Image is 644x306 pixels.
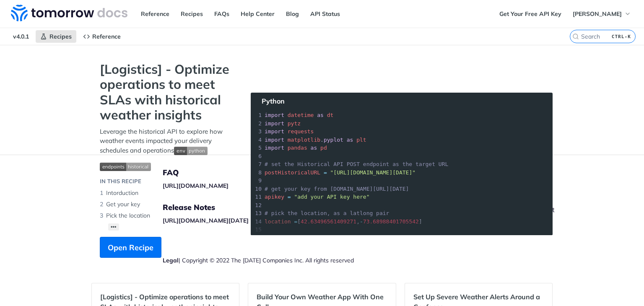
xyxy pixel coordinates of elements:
[100,210,234,221] li: Pick the location
[572,33,579,40] svg: Search
[100,161,234,171] span: Expand image
[108,242,153,253] span: Open Recipe
[108,223,119,231] button: •••
[136,8,174,20] a: Reference
[8,30,34,43] span: v4.0.1
[281,8,304,20] a: Blog
[306,8,345,20] a: API Status
[174,146,208,154] span: Expand image
[210,8,234,20] a: FAQs
[11,5,127,21] img: Tomorrow.io Weather API Docs
[100,163,151,171] img: endpoint
[100,62,234,123] strong: [Logistics] - Optimize operations to meet SLAs with historical weather insights
[100,127,234,156] p: Leverage the historical API to explore how weather events impacted your delivery schedules and op...
[49,33,72,40] span: Recipes
[174,147,208,155] img: env
[610,32,633,41] kbd: CTRL-K
[92,33,121,40] span: Reference
[573,10,622,18] span: [PERSON_NAME]
[100,187,234,199] li: Intorduction
[36,30,76,43] a: Recipes
[568,8,636,20] button: [PERSON_NAME]
[100,177,141,186] div: IN THIS RECIPE
[100,199,234,210] li: Get your key
[100,237,161,258] button: Open Recipe
[495,8,566,20] a: Get Your Free API Key
[78,30,125,43] a: Reference
[176,8,208,20] a: Recipes
[236,8,279,20] a: Help Center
